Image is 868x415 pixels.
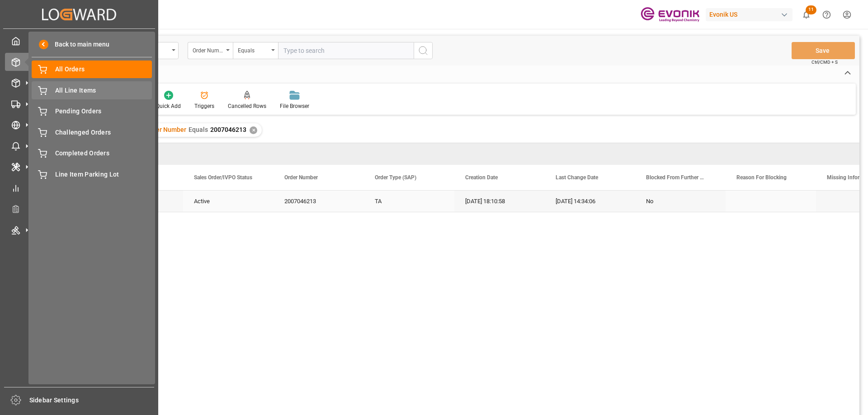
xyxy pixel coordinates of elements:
div: Quick Add [156,102,181,110]
a: My Cockpit [5,32,153,50]
div: Order Number [193,44,223,55]
a: Challenged Orders [32,123,152,141]
span: Back to main menu [48,40,109,49]
span: 11 [806,5,816,14]
div: Triggers [194,102,214,110]
span: Sales Order/IVPO Status [194,174,252,181]
a: Completed Orders [32,145,152,162]
span: Sidebar Settings [29,396,155,405]
img: Evonik-brand-mark-Deep-Purple-RGB.jpeg_1700498283.jpeg [641,7,699,23]
div: 2007046213 [274,191,364,212]
span: Creation Date [465,174,498,181]
a: Transport Planner [5,200,153,218]
div: ✕ [250,126,257,134]
span: Completed Orders [55,149,152,158]
span: Line Item Parking Lot [55,170,152,179]
span: Order Type (SAP) [375,174,416,181]
input: Type to search [278,42,414,59]
button: Evonik US [706,6,796,23]
span: Pending Orders [55,107,152,116]
a: My Reports [5,179,153,196]
button: search button [414,42,433,59]
div: No [646,191,715,212]
div: TA [364,191,454,212]
div: [DATE] 14:34:06 [545,191,635,212]
a: All Orders [32,61,152,78]
a: All Line Items [32,81,152,99]
span: Equals [189,126,208,133]
a: Pending Orders [32,103,152,120]
button: Save [792,42,855,59]
span: Last Change Date [556,174,598,181]
span: Order Number [146,126,186,133]
span: Challenged Orders [55,128,152,137]
div: Active [194,191,263,212]
div: [DATE] 18:10:58 [454,191,545,212]
div: Cancelled Rows [228,102,266,110]
span: Ctrl/CMD + S [811,59,838,65]
span: 2007046213 [210,126,246,133]
span: All Orders [55,65,152,74]
button: show 11 new notifications [796,5,816,25]
button: open menu [233,42,278,59]
button: Help Center [816,5,837,25]
span: Reason For Blocking [736,174,787,181]
span: Blocked From Further Processing [646,174,707,181]
div: File Browser [280,102,309,110]
a: Line Item Parking Lot [32,165,152,183]
div: Evonik US [706,8,793,21]
span: Order Number [284,174,318,181]
span: All Line Items [55,86,152,95]
div: Equals [238,44,269,55]
button: open menu [188,42,233,59]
